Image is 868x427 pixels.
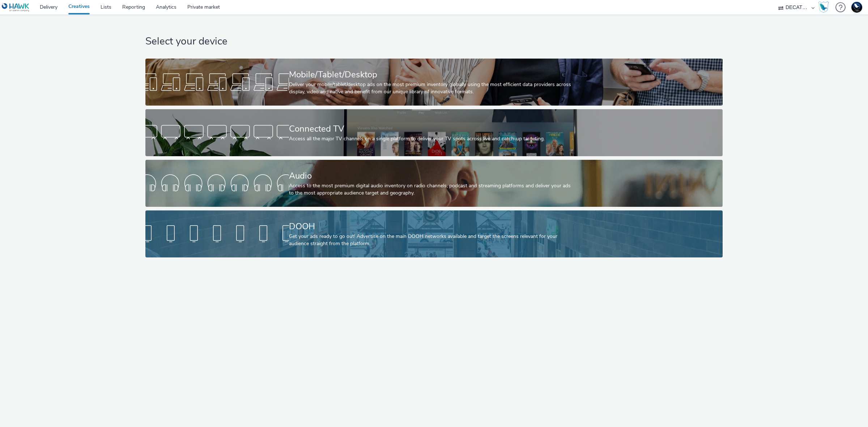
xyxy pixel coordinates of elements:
[289,170,576,182] div: Audio
[145,160,722,207] a: AudioAccess to the most premium digital audio inventory on radio channels, podcast and streaming ...
[289,81,576,96] div: Deliver your mobile/tablet/desktop ads on the most premium inventory globally using the most effi...
[818,1,832,13] a: Hawk Academy
[289,182,576,197] div: Access to the most premium digital audio inventory on radio channels, podcast and streaming platf...
[145,59,722,106] a: Mobile/Tablet/DesktopDeliver your mobile/tablet/desktop ads on the most premium inventory globall...
[818,1,829,13] img: Hawk Academy
[145,109,722,156] a: Connected TVAccess all the major TV channels on a single platform to deliver your TV spots across...
[289,135,576,142] div: Access all the major TV channels on a single platform to deliver your TV spots across live and ca...
[289,123,576,135] div: Connected TV
[289,220,576,233] div: DOOH
[851,2,862,13] img: Support Hawk
[2,3,30,12] img: undefined Logo
[145,35,722,48] h1: Select your device
[289,233,576,248] div: Get your ads ready to go out! Advertise on the main DOOH networks available and target the screen...
[145,210,722,257] a: DOOHGet your ads ready to go out! Advertise on the main DOOH networks available and target the sc...
[289,68,576,81] div: Mobile/Tablet/Desktop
